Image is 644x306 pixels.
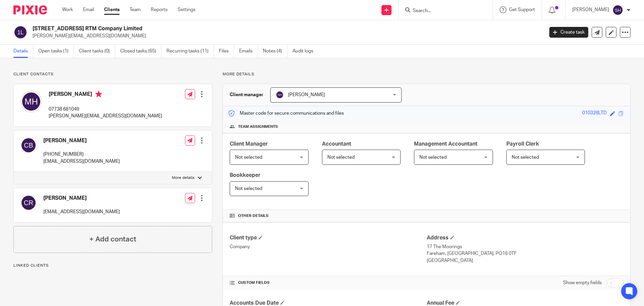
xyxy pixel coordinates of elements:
span: Not selected [512,155,539,160]
label: Show empty fields [563,279,602,286]
a: Audit logs [292,45,318,58]
h4: [PERSON_NAME] [43,195,120,202]
h4: + Add contact [89,234,136,244]
span: Management Accountant [414,141,477,147]
p: More details [223,72,631,77]
a: Notes (4) [263,45,287,58]
a: Email [83,6,94,13]
img: svg%3E [276,91,284,99]
img: svg%3E [612,5,623,15]
span: [PERSON_NAME] [288,92,325,97]
a: Settings [178,6,195,13]
p: Master code for secure communications and files [228,110,344,117]
p: Linked clients [13,263,212,268]
span: Team assignments [238,124,278,129]
h3: Client manager [230,91,264,98]
p: [EMAIL_ADDRESS][DOMAIN_NAME] [43,158,120,165]
img: svg%3E [20,195,37,211]
p: Fareham, [GEOGRAPHIC_DATA], PO16 0TF [427,250,624,257]
span: Other details [238,213,269,219]
span: Not selected [327,155,355,160]
input: Search [412,8,472,14]
p: [PERSON_NAME][EMAIL_ADDRESS][DOMAIN_NAME] [49,113,162,119]
div: 010328LTD [582,110,607,117]
h4: CUSTOM FIELDS [230,280,426,285]
p: More details [172,175,194,181]
a: Team [130,6,141,13]
p: [PERSON_NAME][EMAIL_ADDRESS][DOMAIN_NAME] [33,33,539,39]
h4: [PERSON_NAME] [49,91,162,99]
span: Not selected [419,155,447,160]
a: Closed tasks (65) [120,45,162,58]
a: Files [219,45,234,58]
a: Clients [104,6,120,13]
h4: Client type [230,234,426,241]
a: Client tasks (0) [79,45,115,58]
a: Open tasks (1) [38,45,74,58]
a: Emails [239,45,258,58]
p: 07738 681049 [49,106,162,113]
h4: [PERSON_NAME] [43,137,120,144]
span: Bookkeeper [230,173,261,178]
img: Pixie [13,5,47,14]
h2: [STREET_ADDRESS] RTM Company Limited [33,25,438,32]
i: Primary [95,91,102,98]
p: [GEOGRAPHIC_DATA] [427,257,624,264]
span: Not selected [235,155,262,160]
p: Company [230,243,426,250]
p: Client contacts [13,72,212,77]
span: Payroll Clerk [506,141,539,147]
span: Accountant [322,141,351,147]
img: svg%3E [20,91,42,112]
p: [PERSON_NAME] [572,6,609,13]
p: [EMAIL_ADDRESS][DOMAIN_NAME] [43,208,120,215]
span: Client Manager [230,141,268,147]
a: Work [62,6,73,13]
p: 17 The Moorings [427,243,624,250]
span: Get Support [509,7,535,12]
a: Details [13,45,33,58]
img: svg%3E [20,137,37,153]
img: svg%3E [13,25,28,39]
a: Reports [151,6,168,13]
p: [PHONE_NUMBER] [43,151,120,158]
span: Not selected [235,186,262,191]
a: Recurring tasks (11) [167,45,214,58]
a: Create task [549,27,588,38]
h4: Address [427,234,624,241]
